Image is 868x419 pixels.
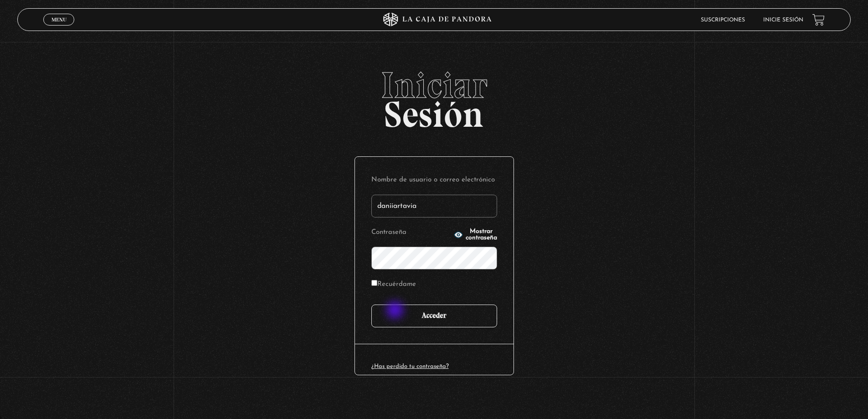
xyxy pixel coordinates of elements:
[371,305,497,327] input: Acceder
[763,17,803,23] a: Inicie sesión
[17,67,851,103] span: Iniciar
[48,25,70,31] span: Cerrar
[371,278,416,292] label: Recuérdame
[466,228,497,241] span: Mostrar contraseña
[454,228,497,241] button: Mostrar contraseña
[701,17,745,23] a: Suscripciones
[17,67,851,125] h2: Sesión
[371,280,377,286] input: Recuérdame
[51,17,67,22] span: Menu
[371,226,451,240] label: Contraseña
[812,14,825,26] a: View your shopping cart
[371,363,449,369] a: ¿Has perdido tu contraseña?
[371,173,497,187] label: Nombre de usuario o correo electrónico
